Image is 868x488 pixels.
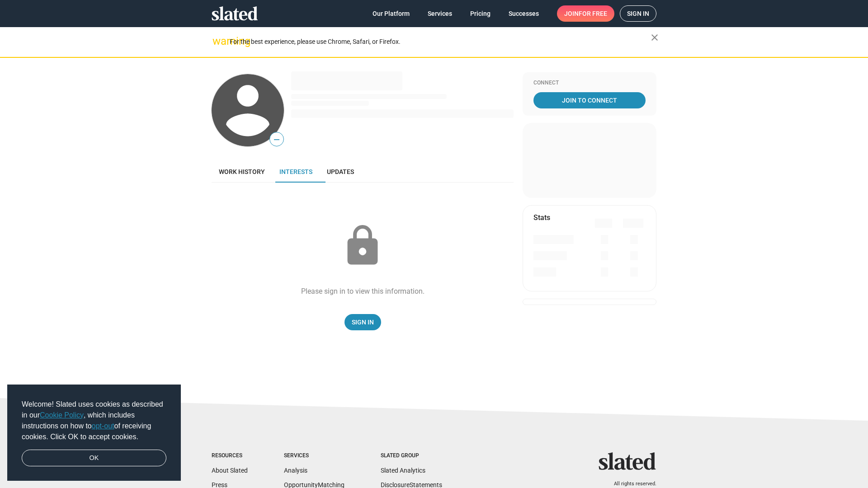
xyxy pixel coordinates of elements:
div: For the best experience, please use Chrome, Safari, or Firefox. [230,36,651,48]
a: Joinfor free [557,5,614,22]
a: About Slated [212,467,248,474]
span: Updates [327,168,354,175]
a: dismiss cookie message [22,450,166,467]
a: Our Platform [365,5,417,22]
a: Updates [320,161,361,183]
a: Slated Analytics [381,467,425,474]
span: Pricing [470,5,491,22]
mat-icon: close [649,32,660,43]
a: Pricing [463,5,498,22]
mat-icon: lock [340,223,385,268]
a: Services [420,5,459,22]
span: Our Platform [373,5,410,22]
span: Join [564,5,607,22]
span: Services [428,5,452,22]
a: Interests [272,161,320,183]
span: Welcome! Slated uses cookies as described in our , which includes instructions on how to of recei... [22,399,166,442]
a: Successes [501,5,546,22]
a: Sign In [344,314,381,330]
div: Resources [212,452,248,460]
span: Sign In [352,314,374,330]
span: Interests [279,168,312,175]
a: Cookie Policy [40,411,84,419]
a: Sign in [620,5,656,22]
div: cookieconsent [7,385,181,481]
a: opt-out [92,422,114,430]
mat-card-title: Stats [533,213,550,222]
div: Slated Group [381,452,442,460]
span: — [270,134,283,145]
a: Join To Connect [533,92,646,108]
span: for free [579,5,607,22]
a: Work history [212,161,272,183]
div: Connect [533,80,646,87]
mat-icon: warning [212,36,223,47]
div: Services [284,452,344,460]
span: Work history [219,168,265,175]
span: Sign in [627,6,649,21]
span: Join To Connect [535,92,644,108]
span: Successes [509,5,539,22]
div: Please sign in to view this information. [301,286,425,296]
a: Analysis [284,467,307,474]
